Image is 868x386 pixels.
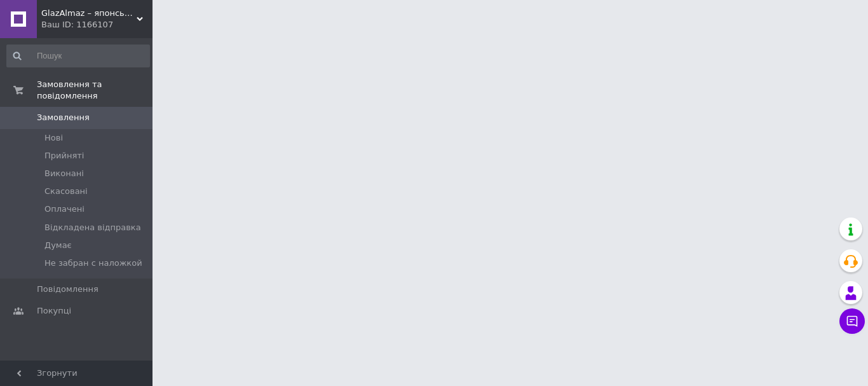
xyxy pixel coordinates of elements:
[41,8,137,19] span: GlazAlmaz – японські краплі для очей
[44,203,85,215] span: Оплачені
[37,284,98,295] span: Повідомлення
[37,112,90,123] span: Замовлення
[37,79,153,102] span: Замовлення та повідомлення
[6,45,150,67] input: Пошук
[44,258,142,269] span: Не забран с наложкой
[44,240,72,251] span: Думає
[44,222,141,233] span: Відкладена відправка
[44,132,63,144] span: Нові
[839,308,865,334] button: Чат з покупцем
[41,19,153,31] div: Ваш ID: 1166107
[37,305,71,317] span: Покупці
[44,186,88,197] span: Скасовані
[44,150,84,162] span: Прийняті
[44,168,84,179] span: Виконані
